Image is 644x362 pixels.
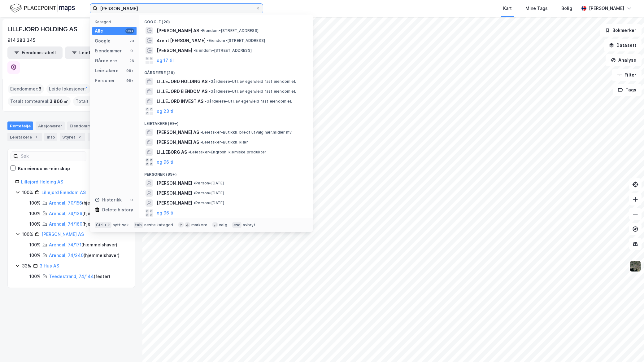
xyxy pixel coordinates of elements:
span: Gårdeiere • Utl. av egen/leid fast eiendom el. [209,79,296,84]
a: Lillejord Eiendom AS [41,190,86,195]
a: 3 Hus AS [40,263,59,268]
span: Person • [DATE] [194,201,224,205]
button: Analyse [606,54,642,66]
span: LILLEBORG AS [157,148,187,156]
span: • [200,140,202,144]
div: 914 283 345 [7,37,36,44]
span: Person • [DATE] [194,181,224,186]
span: • [194,191,195,195]
div: tab [134,222,143,228]
div: Transaksjoner [88,133,130,141]
span: 3 866 ㎡ [50,98,68,105]
div: Kun eiendoms-eierskap [18,165,70,172]
div: [PERSON_NAME] [589,5,624,12]
div: Bolig [561,5,572,12]
span: [PERSON_NAME] AS [157,129,199,136]
div: Kategori [95,20,137,24]
button: og 17 til [157,57,174,64]
div: Styret [60,133,85,141]
div: 2 [76,134,83,140]
div: 100% [29,241,41,249]
button: og 96 til [157,209,175,217]
span: • [194,181,195,185]
span: Leietaker • Engrosh. kjemiske produkter [188,150,267,155]
div: LILLEJORD HOLDING AS [7,24,79,34]
span: [PERSON_NAME] [157,189,192,197]
div: Eiendommer [95,47,122,55]
div: ( hjemmelshaver ) [49,241,117,249]
div: ( hjemmelshaver ) [49,252,120,259]
div: 0 [129,197,134,202]
div: Leietakere [7,133,42,141]
a: Arendal, 70/156 [49,200,82,205]
div: Eiendommer : [8,84,44,94]
span: 4rent [PERSON_NAME] [157,37,206,44]
a: Arendal, 74/126 [49,211,82,216]
div: Leietakere [95,67,119,74]
span: 1 [86,85,88,93]
span: 6 [38,85,41,93]
div: Totalt tomteareal : [8,96,71,106]
span: Gårdeiere • Utl. av egen/leid fast eiendom el. [205,99,292,104]
div: 99+ [125,78,134,83]
button: Leietakertabell [65,46,120,59]
input: Søk [18,152,86,161]
a: Tvedestrand, 74/144 [49,274,94,279]
span: • [200,28,202,33]
div: 26 [129,58,134,63]
div: 100% [29,252,41,259]
span: • [194,201,195,205]
button: og 23 til [157,108,175,115]
button: Datasett [604,39,642,51]
span: [PERSON_NAME] AS [157,139,199,146]
div: Personer [95,77,115,84]
div: Ctrl + k [95,222,111,228]
span: [PERSON_NAME] [157,199,192,207]
div: Info [44,133,57,141]
button: Filter [612,69,642,81]
div: Leide lokasjoner : [46,84,90,94]
a: Arendal, 74/240 [49,253,84,258]
div: 100% [29,220,41,228]
div: 99+ [125,29,134,33]
div: 100% [29,210,41,217]
div: velg [219,223,227,227]
div: ( fester ) [49,273,110,280]
span: [PERSON_NAME] AS [157,27,199,34]
div: Gårdeiere (26) [139,65,313,77]
div: 100% [22,189,33,196]
div: ( hjemmelshaver ) [49,199,118,207]
div: Google (20) [139,15,313,26]
a: [PERSON_NAME] AS [41,232,84,237]
div: 100% [29,273,41,280]
div: Alle [95,27,103,35]
iframe: Chat Widget [613,332,644,362]
a: Arendal, 74/171 [49,242,81,247]
a: Arendal, 74/160 [49,221,82,227]
button: Tags [613,84,642,96]
span: • [207,38,209,43]
div: Totalt byggareal : [73,96,129,106]
span: • [188,150,190,154]
span: Eiendom • [STREET_ADDRESS] [194,48,252,53]
img: 9k= [629,260,641,272]
div: Portefølje [7,121,33,130]
div: 20 [129,38,134,43]
div: Historikk [95,196,122,204]
span: Eiendom • [STREET_ADDRESS] [200,28,259,33]
button: Bokmerker [600,24,642,37]
span: Gårdeiere • Utl. av egen/leid fast eiendom el. [209,89,296,94]
div: nytt søk [113,223,129,227]
div: 99+ [125,68,134,73]
div: avbryt [243,223,255,227]
div: Kart [503,5,512,12]
span: [PERSON_NAME] [157,179,192,187]
span: • [200,130,202,135]
img: logo.f888ab2527a4732fd821a326f86c7f29.svg [10,3,75,14]
div: Gårdeiere [95,57,117,64]
div: 0 [129,48,134,53]
input: Søk på adresse, matrikkel, gårdeiere, leietakere eller personer [98,4,255,13]
a: Lillejord Holding AS [21,179,63,184]
div: Personer (99+) [139,167,313,178]
div: Leietakere (99+) [139,116,313,127]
